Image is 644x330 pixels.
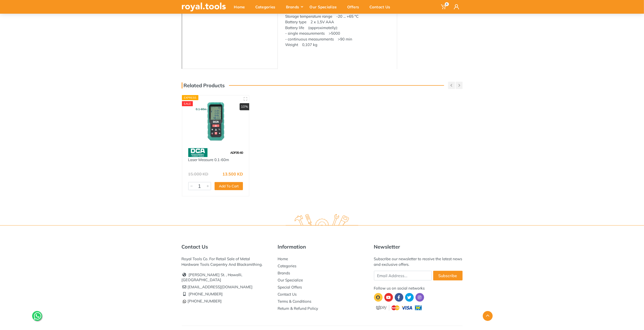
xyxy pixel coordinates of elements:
[215,182,243,190] button: Add To Cart
[182,244,270,250] h5: Contact Us
[344,2,366,12] div: Offers
[182,283,270,291] li: [EMAIL_ADDRESS][DOMAIN_NAME]
[230,151,243,155] span: ADF05-60
[278,278,303,282] a: Our Specialize
[222,172,243,176] div: 13.500 KD
[374,304,425,311] img: upay.png
[182,272,242,282] a: [PERSON_NAME] St. , Hawalli, [GEOGRAPHIC_DATA]
[188,172,209,176] div: 15.000 KD
[189,292,223,296] a: [PHONE_NUMBER]
[278,299,311,304] a: Terms & Conditions
[188,148,207,157] img: 58.webp
[188,157,229,162] a: Laser Measure 0.1-60m
[366,2,397,12] div: Contact Us
[306,2,344,12] div: Our Specialize
[182,82,225,89] h3: Related Products
[278,256,288,261] a: Home
[374,256,463,267] div: Subscribe our newsletter to receive the latest news and exclusive offers.
[278,271,290,275] a: Brands
[445,2,449,6] span: 0
[374,285,463,291] div: Follow us on social networks
[182,3,226,11] img: royal.tools Logo
[182,299,222,303] a: [PHONE_NUMBER]
[433,271,463,280] button: Subscribe
[182,95,199,100] div: Express
[278,244,366,250] h5: Information
[182,101,193,106] div: SALE
[278,263,297,268] a: Categories
[182,256,270,267] div: Royal Tools Co. For Retail Sale of Metal Hardware Tools Carpentry And Blacksmithing.
[374,271,432,280] input: Email Address...
[231,2,252,12] div: Home
[278,285,302,290] a: Special Offers
[374,244,463,250] h5: Newsletter
[252,2,282,12] div: Categories
[240,103,249,110] div: 10%
[286,214,358,228] img: royal.tools Logo
[187,100,245,143] img: Royal Tools - Laser Measure 0.1-60m
[278,292,297,297] a: Contact Us
[278,306,318,311] a: Return & Refund Policy
[282,2,306,12] div: Brands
